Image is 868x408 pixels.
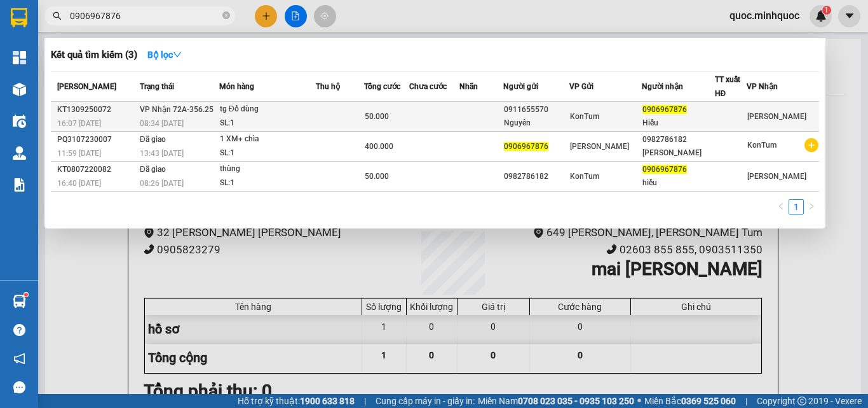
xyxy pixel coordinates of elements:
[504,116,569,130] div: Nguyên
[11,11,112,39] div: [PERSON_NAME]
[642,146,714,160] div: [PERSON_NAME]
[222,11,230,19] span: close-circle
[715,75,740,98] span: TT xuất HĐ
[804,199,819,215] li: Next Page
[11,11,31,24] span: Gửi:
[147,50,182,60] strong: Bộ lọc
[459,82,478,91] span: Nhãn
[642,105,687,114] span: 0906967876
[220,162,315,176] div: thùng
[570,142,629,151] span: [PERSON_NAME]
[140,165,166,174] span: Đã giao
[364,82,400,91] span: Tổng cước
[220,116,315,130] div: SL: 1
[642,165,687,174] span: 0906967876
[57,82,116,91] span: [PERSON_NAME]
[121,11,223,26] div: KonTum
[642,82,683,91] span: Người nhận
[57,133,136,146] div: PQ3107230007
[747,172,806,181] span: [PERSON_NAME]
[13,146,26,160] img: warehouse-icon
[121,64,138,82] span: SL
[11,8,27,27] img: logo-vxr
[137,45,192,65] button: Bộ lọcdown
[409,82,447,91] span: Chưa cước
[24,293,28,297] sup: 1
[804,138,818,152] span: plus-circle
[51,48,137,62] h3: Kết quả tìm kiếm ( 3 )
[747,141,776,150] span: KonTum
[642,176,714,190] div: hiếu
[747,112,806,121] span: [PERSON_NAME]
[642,133,714,146] div: 0982786182
[140,149,184,158] span: 13:43 [DATE]
[365,172,389,181] span: 50.000
[140,119,184,128] span: 08:34 [DATE]
[57,103,136,116] div: KT1309250072
[808,202,815,210] span: right
[13,115,26,128] img: warehouse-icon
[222,10,230,22] span: close-circle
[504,103,569,116] div: 0911655570
[70,9,220,23] input: Tìm tên, số ĐT hoặc mã đơn
[504,170,569,183] div: 0982786182
[220,102,315,116] div: tg Đồ dùng
[140,135,166,144] span: Đã giao
[13,83,26,96] img: warehouse-icon
[140,82,174,91] span: Trạng thái
[140,105,214,114] span: VP Nhận 72A-356.25
[13,381,25,393] span: message
[504,142,548,151] span: 0906967876
[13,51,26,64] img: dashboard-icon
[11,66,223,81] div: Tên hàng: hồ sơ ( : 1 )
[13,353,25,365] span: notification
[220,176,315,190] div: SL: 1
[57,163,136,176] div: KT0807220082
[220,132,315,146] div: 1 XM+ chìa
[642,116,714,130] div: Hiếu
[57,149,101,158] span: 11:59 [DATE]
[121,12,152,25] span: Nhận:
[13,295,26,308] img: warehouse-icon
[570,112,599,121] span: KonTum
[57,179,101,188] span: 16:40 [DATE]
[365,142,393,151] span: 400.000
[316,82,340,91] span: Thu hộ
[53,11,62,20] span: search
[140,179,184,188] span: 08:26 [DATE]
[13,178,26,192] img: solution-icon
[365,112,389,121] span: 50.000
[789,199,804,215] li: 1
[773,199,789,215] li: Previous Page
[121,26,223,57] div: mai [PERSON_NAME]
[121,90,223,121] div: PQ1409250018
[13,324,25,336] span: question-circle
[789,200,803,214] a: 1
[773,199,789,215] button: left
[57,119,101,128] span: 16:07 [DATE]
[777,202,785,210] span: left
[570,172,599,181] span: KonTum
[219,82,254,91] span: Món hàng
[173,50,182,59] span: down
[503,82,538,91] span: Người gửi
[220,146,315,160] div: SL: 1
[747,82,778,91] span: VP Nhận
[804,199,819,215] button: right
[569,82,593,91] span: VP Gửi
